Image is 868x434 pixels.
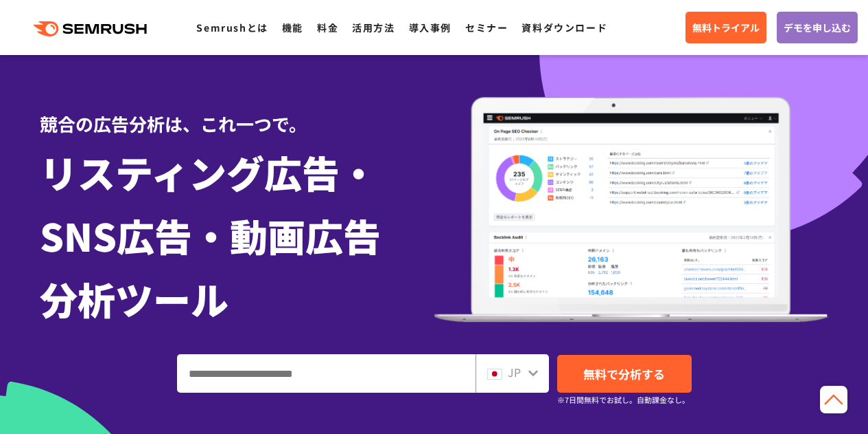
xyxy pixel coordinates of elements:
[40,140,434,330] h1: リスティング広告・ SNS広告・動画広告 分析ツール
[352,21,395,34] a: 活用方法
[784,20,851,35] span: デモを申し込む
[557,393,690,406] small: ※7日間無料でお試し。自動課金なし。
[508,364,521,380] span: JP
[521,21,607,34] a: 資料ダウンロード
[557,355,692,393] a: 無料で分析する
[409,21,451,34] a: 導入事例
[317,21,338,34] a: 料金
[196,21,268,34] a: Semrushとは
[777,12,858,43] a: デモを申し込む
[583,365,665,382] span: 無料で分析する
[282,21,303,34] a: 機能
[465,21,508,34] a: セミナー
[40,89,434,137] div: 競合の広告分析は、これ一つで。
[692,20,760,35] span: 無料トライアル
[685,12,766,43] a: 無料トライアル
[178,355,475,392] input: ドメイン、キーワードまたはURLを入力してください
